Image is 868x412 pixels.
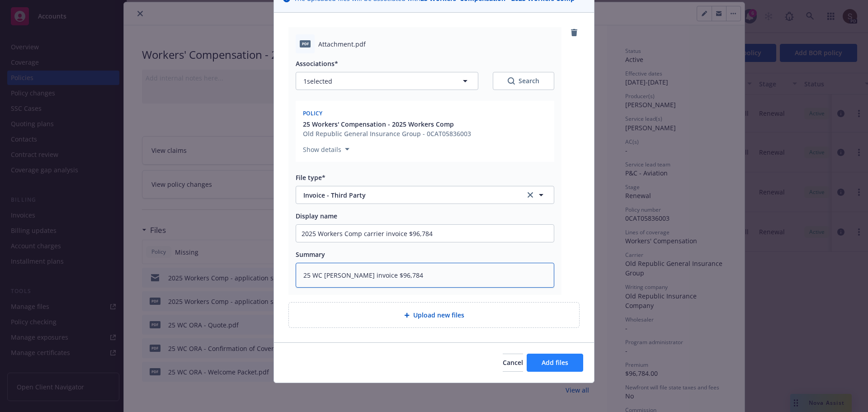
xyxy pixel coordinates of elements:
[542,358,568,367] span: Add files
[296,263,554,288] textarea: 25 WC [PERSON_NAME] invoice $96,784
[288,302,580,328] div: Upload new files
[296,225,554,242] input: Add display name here...
[527,354,583,372] button: Add files
[503,358,523,367] span: Cancel
[413,310,464,320] span: Upload new files
[296,250,325,259] span: Summary
[503,354,523,372] button: Cancel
